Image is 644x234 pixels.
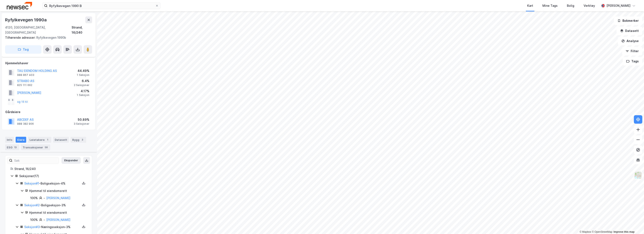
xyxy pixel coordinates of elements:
[72,25,92,35] div: Strand, 16/240
[567,3,574,8] div: Bolig
[5,45,41,54] button: Tag
[5,35,89,40] div: Ryfylkevegen 1990b
[5,61,92,66] div: Hjemmelshaver
[13,145,18,149] div: 13
[71,137,86,143] div: Bygg
[16,137,26,143] div: Eiere
[29,188,87,193] div: Hjemmel til eiendomsrett
[77,73,89,77] div: 1 Seksjon
[44,145,49,149] div: 58
[634,171,642,179] img: Z
[17,73,34,77] div: 988 867 403
[74,78,89,83] div: 6.4%
[24,225,40,229] a: Seksjon#3
[5,137,14,143] div: Info
[614,230,634,233] a: Improve this map
[24,224,80,230] div: - Næringsseksjon - 3%
[14,166,87,171] div: Strand, 16/240
[29,210,87,215] div: Hjemmel til eiendomsrett
[623,214,644,234] div: Kontrollprogram for chat
[21,144,50,150] div: Transaksjoner
[24,182,39,185] a: Seksjon#1
[44,217,45,222] div: -
[614,16,642,25] button: Bokmerker
[584,3,595,8] div: Verktøy
[74,122,89,126] div: 3 Seksjoner
[542,3,558,8] div: Mine Tags
[19,174,87,179] div: Seksjoner ( 17 )
[17,122,34,126] div: 988 382 906
[527,3,533,8] div: Kart
[30,217,38,222] div: 100%
[7,2,32,9] img: newsec-logo.f6e21ccffca1b3a03d2d.png
[580,230,591,233] a: Mapbox
[45,138,50,142] div: 1
[617,27,642,35] button: Datasett
[77,93,89,97] div: 1 Seksjon
[44,196,45,201] div: -
[24,203,40,207] a: Seksjon#2
[30,196,38,201] div: 100%
[74,117,89,122] div: 50.89%
[48,3,155,9] input: Søk på adresse, matrikkel, gårdeiere, leietakere eller personer
[622,47,642,55] button: Filter
[623,57,642,66] button: Tags
[623,214,644,234] iframe: Chat Widget
[77,68,89,73] div: 44.49%
[5,16,47,23] div: Ryfylkevegen 1990a
[24,181,80,186] div: - Boligseksjon - 4%
[61,157,81,164] button: Ekspander
[24,203,80,208] div: - Boligseksjon - 3%
[46,196,70,200] a: [PERSON_NAME]
[77,89,89,94] div: 4.17%
[592,230,612,233] a: OpenStreetMap
[17,83,32,87] div: 825 111 662
[606,3,630,8] div: [PERSON_NAME]
[53,137,69,143] div: Datasett
[5,36,36,39] span: Tilhørende adresser:
[618,37,642,45] button: Analyse
[46,218,70,222] a: [PERSON_NAME]
[80,138,84,142] div: 3
[5,109,92,115] div: Gårdeiere
[12,157,59,164] input: Søk
[5,25,72,35] div: 4120, [GEOGRAPHIC_DATA], [GEOGRAPHIC_DATA]
[28,137,51,143] div: Leietakere
[5,144,19,150] div: ESG
[74,83,89,87] div: 2 Seksjoner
